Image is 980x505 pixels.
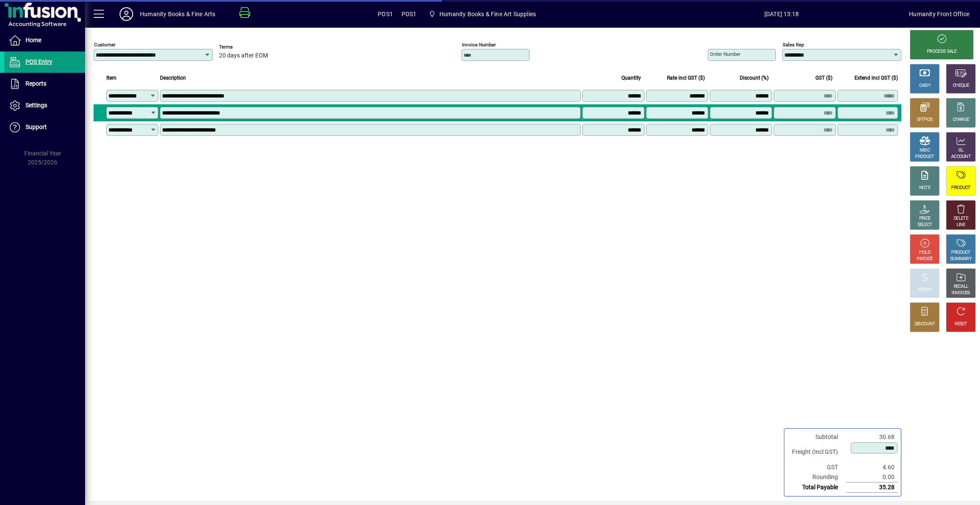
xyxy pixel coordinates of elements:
span: Settings [26,102,47,109]
mat-label: Order number [710,51,741,57]
div: GL [958,147,964,154]
span: Terms [219,44,270,50]
span: Rate incl GST ($) [667,73,705,83]
div: INVOICES [952,290,970,296]
div: CHARGE [953,117,969,123]
div: CHEQUE [953,83,969,89]
span: Extend incl GST ($) [855,73,898,83]
span: GST ($) [815,73,832,83]
div: NOTE [919,185,930,191]
mat-label: Customer [94,42,116,48]
mat-label: Sales rep [783,42,804,48]
span: Item [106,73,117,83]
div: PRODUCT [951,185,970,191]
a: Support [4,117,85,138]
td: 4.60 [846,462,897,472]
td: Subtotal [788,432,846,442]
td: Rounding [788,472,846,482]
button: Profile [113,6,140,22]
div: EFTPOS [917,117,933,123]
span: POS1 [378,7,393,21]
div: INVOICE [917,256,932,262]
div: PRICE [919,215,931,222]
td: 0.00 [846,472,897,482]
span: Support [26,123,47,130]
span: POS Entry [26,58,52,65]
div: CASH [919,83,930,89]
div: PROFIT [917,287,932,293]
div: ACCOUNT [951,154,971,160]
div: SELECT [917,222,932,228]
a: Settings [4,95,85,116]
span: Discount (%) [740,73,769,83]
span: Reports [26,80,46,87]
span: Description [160,73,186,83]
div: PROCESS SALE [927,49,957,55]
div: SUMMARY [950,256,971,262]
div: HOLD [919,250,930,256]
span: 20 days after EOM [219,52,268,59]
td: Total Payable [788,482,846,493]
td: 30.68 [846,432,897,442]
div: PRODUCT [951,250,970,256]
div: DISCOUNT [914,321,935,327]
span: [DATE] 13:18 [654,7,909,21]
div: MISC [920,147,930,154]
div: Humanity Books & Fine Arts [140,7,216,21]
div: RESET [954,321,967,327]
mat-label: Invoice number [462,42,496,48]
div: PRODUCT [915,154,934,160]
a: Home [4,30,85,51]
span: Humanity Books & Fine Art Supplies [425,6,539,22]
span: Home [26,37,41,43]
div: LINE [957,222,965,228]
div: Humanity Front Office [909,7,969,21]
a: Reports [4,73,85,95]
td: 35.28 [846,482,897,493]
span: Humanity Books & Fine Art Supplies [439,7,536,21]
div: RECALL [954,284,969,290]
span: Quantity [621,73,641,83]
td: GST [788,462,846,472]
td: Freight (Incl GST) [788,442,846,462]
div: DELETE [954,215,968,222]
span: POS1 [402,7,417,21]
